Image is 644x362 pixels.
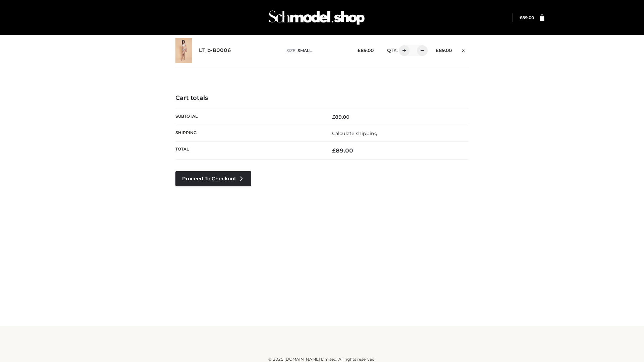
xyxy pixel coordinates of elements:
bdi: 89.00 [332,147,353,154]
span: £ [358,48,361,53]
a: Remove this item [459,45,469,54]
span: £ [332,114,335,120]
bdi: 89.00 [358,48,374,53]
span: £ [520,15,522,20]
bdi: 89.00 [436,48,452,53]
a: Calculate shipping [332,130,378,136]
span: £ [436,48,439,53]
p: size : [286,48,347,54]
th: Total [175,142,322,160]
img: Schmodel Admin 964 [266,4,367,31]
bdi: 89.00 [332,114,350,120]
span: £ [332,147,336,154]
h4: Cart totals [175,95,469,102]
th: Shipping [175,125,322,141]
th: Subtotal [175,109,322,125]
bdi: 89.00 [520,15,534,20]
img: LT_b-B0006 - SMALL [175,38,192,63]
div: QTY: [380,45,425,56]
a: LT_b-B0006 [199,47,231,54]
span: SMALL [298,48,312,53]
a: £89.00 [520,15,534,20]
a: Proceed to Checkout [175,171,251,186]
